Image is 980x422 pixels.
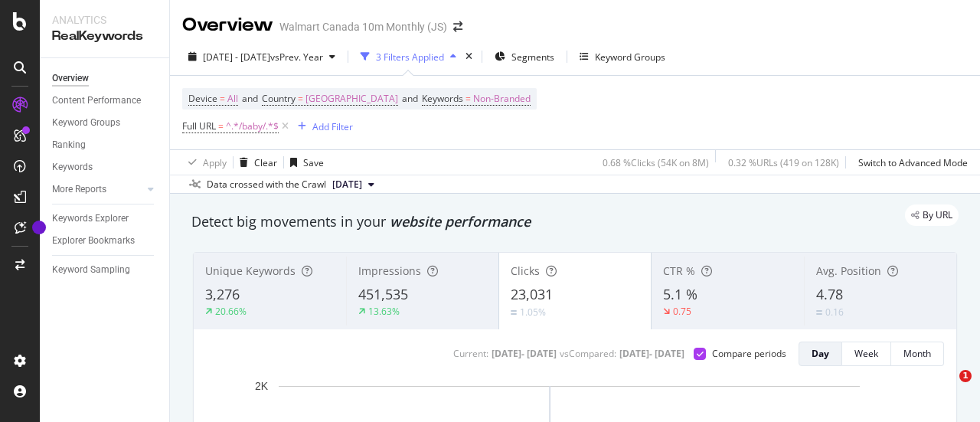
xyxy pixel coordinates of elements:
a: Keywords [52,159,158,175]
button: Week [842,342,891,366]
div: Content Performance [52,93,141,109]
a: Keywords Explorer [52,211,158,227]
div: Switch to Advanced Mode [858,156,968,169]
div: 20.66% [215,305,247,318]
span: = [218,119,224,132]
div: times [462,49,475,64]
div: Keywords Explorer [52,211,129,227]
div: Tooltip anchor [32,221,46,234]
div: Day [812,347,829,360]
button: Save [284,150,324,175]
div: Compare periods [712,347,786,360]
a: More Reports [52,182,143,198]
a: Ranking [52,137,158,153]
span: Impressions [358,263,421,278]
button: Keyword Groups [573,44,671,69]
img: Equal [511,310,517,315]
div: Current: [453,347,488,360]
div: Keyword Groups [52,115,120,131]
div: Keyword Groups [595,51,665,64]
span: and [402,92,418,105]
button: Clear [234,150,277,175]
span: By URL [923,211,952,220]
div: legacy label [905,204,959,226]
span: All [227,88,238,110]
div: RealKeywords [52,28,157,45]
div: Explorer Bookmarks [52,233,135,249]
div: [DATE] - [DATE] [619,347,684,360]
a: Keyword Sampling [52,262,158,278]
button: [DATE] - [DATE]vsPrev. Year [182,44,341,69]
span: Non-Branded [473,88,531,110]
div: Month [903,347,931,360]
span: Full URL [182,119,216,132]
div: Analytics [52,12,157,28]
div: 0.68 % Clicks ( 54K on 8M ) [603,156,709,169]
span: 23,031 [511,285,553,303]
div: vs Compared : [560,347,616,360]
div: Save [303,156,324,169]
button: 3 Filters Applied [354,44,462,69]
div: Overview [52,70,89,87]
text: 2K [255,380,269,392]
div: 0.16 [825,306,844,319]
div: [DATE] - [DATE] [492,347,557,360]
div: arrow-right-arrow-left [453,21,462,32]
span: 3,276 [205,285,240,303]
a: Overview [52,70,158,87]
div: Apply [203,156,227,169]
div: Walmart Canada 10m Monthly (JS) [279,19,447,34]
a: Keyword Groups [52,115,158,131]
button: Segments [488,44,560,69]
span: 5.1 % [663,285,697,303]
div: 1.05% [520,306,546,319]
div: More Reports [52,182,106,198]
div: Add Filter [312,120,353,133]
span: Device [188,92,217,105]
button: Day [799,342,842,366]
div: 3 Filters Applied [376,51,444,64]
div: Keywords [52,159,93,175]
a: Content Performance [52,93,158,109]
span: Segments [511,51,554,64]
button: Month [891,342,944,366]
div: Data crossed with the Crawl [207,178,326,191]
div: 0.32 % URLs ( 419 on 128K ) [728,156,839,169]
span: vs Prev. Year [270,51,323,64]
span: [DATE] - [DATE] [203,51,270,64]
span: [GEOGRAPHIC_DATA] [305,88,398,110]
button: Switch to Advanced Mode [852,150,968,175]
span: 2025 Jul. 25th [332,178,362,191]
button: Apply [182,150,227,175]
span: 1 [959,370,972,382]
iframe: Intercom live chat [928,370,965,407]
span: 4.78 [816,285,843,303]
div: Keyword Sampling [52,262,130,278]
span: = [298,92,303,105]
span: Unique Keywords [205,263,296,278]
span: ^.*/baby/.*$ [226,116,279,137]
span: Country [262,92,296,105]
button: Add Filter [292,117,353,136]
span: 451,535 [358,285,408,303]
span: Avg. Position [816,263,881,278]
img: Equal [816,310,822,315]
button: [DATE] [326,175,381,194]
span: = [465,92,471,105]
div: Week [854,347,878,360]
div: Clear [254,156,277,169]
span: CTR % [663,263,695,278]
div: 0.75 [673,305,691,318]
span: Clicks [511,263,540,278]
div: 13.63% [368,305,400,318]
span: Keywords [422,92,463,105]
a: Explorer Bookmarks [52,233,158,249]
span: and [242,92,258,105]
span: = [220,92,225,105]
div: Overview [182,12,273,38]
div: Ranking [52,137,86,153]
